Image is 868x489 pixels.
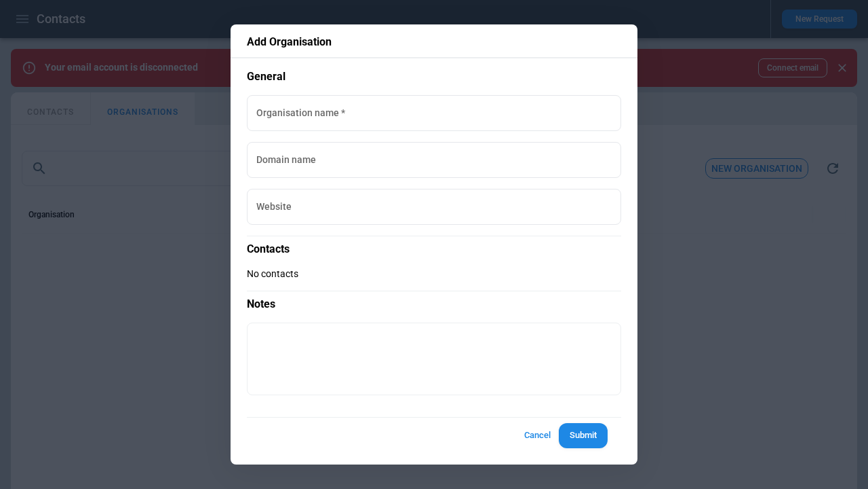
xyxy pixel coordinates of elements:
[515,423,559,448] button: Cancel
[247,35,621,49] p: Add Organisation
[247,69,621,84] p: General
[247,236,621,257] p: Contacts
[247,268,621,280] p: No contacts
[247,291,621,312] p: Notes
[559,423,608,448] button: Submit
